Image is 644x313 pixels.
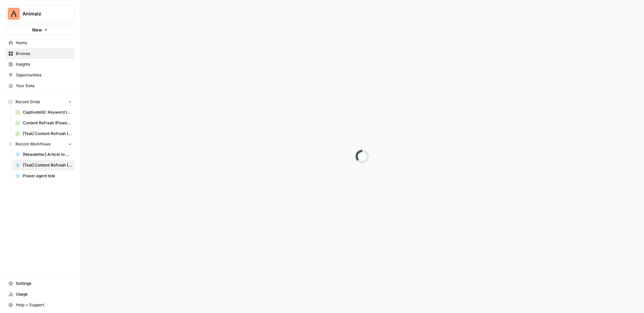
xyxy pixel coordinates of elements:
[5,278,75,289] a: Settings
[22,10,63,17] span: Animalz
[16,83,72,89] span: Your Data
[23,162,72,168] span: [Test] Content Refresh (Power Agents)
[12,118,75,128] a: Content Refresh (Power Agents) Grid
[16,61,72,67] span: Insights
[16,280,72,287] span: Settings
[5,25,75,35] button: New
[16,72,72,78] span: Opportunities
[12,171,75,181] a: Power agent test
[23,131,72,137] span: [Test] Content Refresh (Power Agents) Grid
[16,302,72,308] span: Help + Support
[12,107,75,118] a: CaptivateIQ: Keyword to Article
[5,70,75,80] a: Opportunities
[32,26,42,33] span: New
[5,97,75,107] button: Recent Grids
[12,128,75,139] a: [Test] Content Refresh (Power Agents) Grid
[5,38,75,48] a: Home
[23,109,72,115] span: CaptivateIQ: Keyword to Article
[16,40,72,46] span: Home
[12,160,75,171] a: [Test] Content Refresh (Power Agents)
[5,59,75,70] a: Insights
[5,300,75,310] button: Help + Support
[5,48,75,59] a: Browse
[23,120,72,126] span: Content Refresh (Power Agents) Grid
[8,8,20,20] img: Animalz Logo
[5,5,75,22] button: Workspace: Animalz
[23,173,72,179] span: Power agent test
[16,291,72,297] span: Usage
[23,151,72,158] span: [Newsletter] Article to Newsletter ([PERSON_NAME])
[5,80,75,91] a: Your Data
[5,139,75,149] button: Recent Workflows
[16,51,72,57] span: Browse
[15,141,50,147] span: Recent Workflows
[12,149,75,160] a: [Newsletter] Article to Newsletter ([PERSON_NAME])
[15,99,40,105] span: Recent Grids
[5,289,75,300] a: Usage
